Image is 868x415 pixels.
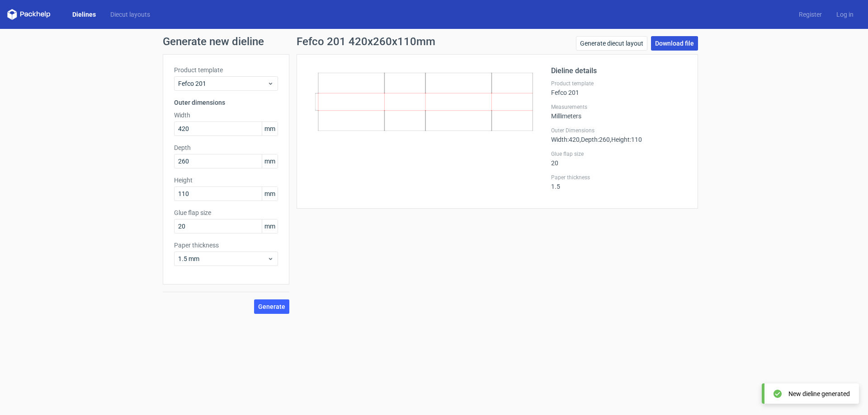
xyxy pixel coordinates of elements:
[551,174,687,181] label: Paper thickness
[792,10,829,19] a: Register
[551,103,687,120] div: Millimeters
[551,150,687,167] div: 20
[174,65,278,75] label: Product template
[297,36,435,47] h1: Fefco 201 420x260x110mm
[576,36,647,51] a: Generate diecut layout
[551,80,687,87] label: Product template
[788,389,850,398] div: New dieline generated
[174,241,278,250] label: Paper thickness
[174,208,278,217] label: Glue flap size
[262,154,278,168] span: mm
[262,219,278,233] span: mm
[829,10,861,19] a: Log in
[610,136,642,143] span: , Height : 110
[65,10,103,19] a: Dielines
[551,65,687,76] h2: Dieline details
[163,36,705,47] h1: Generate new dieline
[580,136,610,143] span: , Depth : 260
[174,111,278,120] label: Width
[174,176,278,185] label: Height
[103,10,157,19] a: Diecut layouts
[174,98,278,107] h3: Outer dimensions
[651,36,698,51] a: Download file
[551,80,687,96] div: Fefco 201
[254,299,289,314] button: Generate
[262,187,278,201] span: mm
[551,174,687,190] div: 1.5
[174,143,278,152] label: Depth
[262,122,278,135] span: mm
[178,79,267,88] span: Fefco 201
[551,127,687,134] label: Outer Dimensions
[551,150,687,158] label: Glue flap size
[551,103,687,111] label: Measurements
[178,254,267,263] span: 1.5 mm
[551,136,580,143] span: Width : 420
[258,303,285,310] span: Generate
